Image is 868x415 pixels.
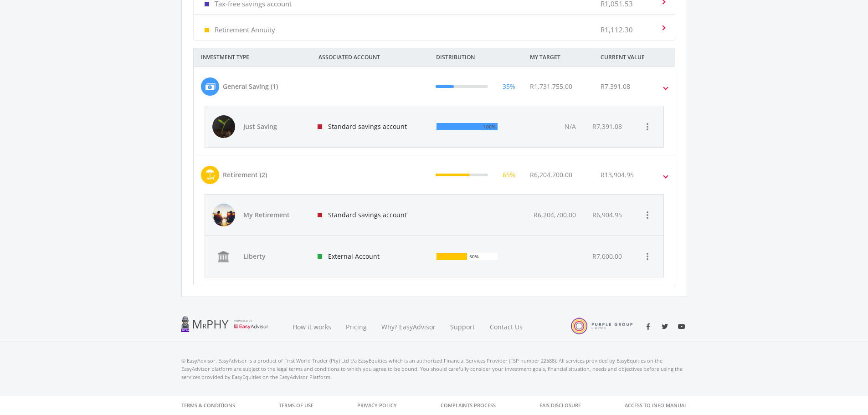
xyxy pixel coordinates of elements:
[194,67,675,106] mat-expansion-panel-header: General Saving (1) 35% R1,731,755.00 R7,391.08
[638,206,657,224] button: more_vert
[181,357,687,381] p: © EasyAdvisor. EasyAdvisor is a product of First World Trader (Pty) Ltd t/a EasyEquities which is...
[357,396,397,415] a: Privacy Policy
[593,48,687,67] div: CURRENT VALUE
[592,122,622,131] div: R7,391.08
[565,122,576,131] span: N/A
[223,170,267,179] div: Retirement (2)
[223,82,278,91] div: General Saving (1)
[339,312,374,342] a: Pricing
[503,82,515,91] div: 35%
[374,312,443,342] a: Why? EasyAdvisor
[534,210,576,219] span: R6,204,700.00
[625,396,687,415] a: Access to Info Manual
[194,194,675,285] div: Retirement (2) 65% R6,204,700.00 R13,904.95
[530,170,572,179] span: R6,204,700.00
[638,247,657,266] button: more_vert
[243,210,307,220] span: My Retirement
[285,312,339,342] a: How it works
[310,106,430,147] div: Standard savings account
[194,48,311,67] div: INVESTMENT TYPE
[194,155,675,194] mat-expansion-panel-header: Retirement (2) 65% R6,204,700.00 R13,904.95
[311,48,429,67] div: ASSOCIATED ACCOUNT
[243,122,307,131] span: Just Saving
[429,48,523,67] div: DISTRIBUTION
[279,396,313,415] a: Terms of Use
[443,312,483,342] a: Support
[642,121,653,132] i: more_vert
[539,396,581,415] a: FAIS Disclosure
[642,251,653,262] i: more_vert
[601,170,634,179] div: R13,904.95
[467,252,479,261] div: 50%
[592,210,622,220] div: R6,904.95
[243,252,307,261] span: Liberty
[194,106,675,155] div: General Saving (1) 35% R1,731,755.00 R7,391.08
[194,15,675,40] mat-expansion-panel-header: Retirement Annuity R1,112.30
[523,48,593,67] div: MY TARGET
[441,396,496,415] a: Complaints Process
[483,312,531,342] a: Contact Us
[181,396,235,415] a: Terms & Conditions
[310,236,430,277] div: External Account
[592,252,622,261] div: R7,000.00
[503,170,515,179] div: 65%
[601,82,630,91] div: R7,391.08
[642,210,653,220] i: more_vert
[215,25,275,34] p: Retirement Annuity
[530,82,572,91] span: R1,731,755.00
[601,25,633,34] p: R1,112.30
[481,122,496,131] div: 100%
[310,195,430,236] div: Standard savings account
[638,118,657,136] button: more_vert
